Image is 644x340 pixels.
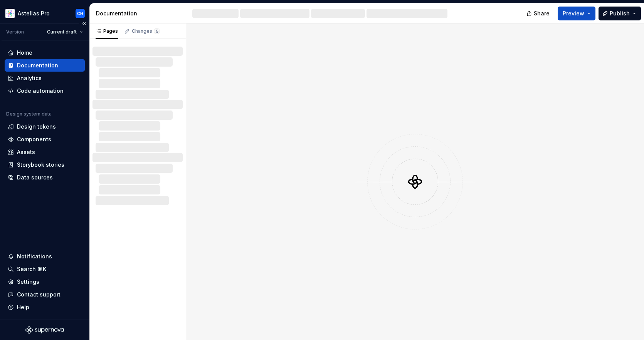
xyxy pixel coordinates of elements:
[17,174,53,181] div: Data sources
[5,59,85,72] a: Documentation
[5,72,85,84] a: Analytics
[17,161,64,169] div: Storybook stories
[5,85,85,97] a: Code automation
[154,28,160,34] span: 5
[17,74,42,82] div: Analytics
[5,133,85,146] a: Components
[5,171,85,184] a: Data sources
[5,276,85,288] a: Settings
[5,250,85,263] button: Notifications
[47,29,77,35] span: Current draft
[5,146,85,158] a: Assets
[2,5,88,22] button: Astellas ProCH
[6,111,52,117] div: Design system data
[5,159,85,171] a: Storybook stories
[563,10,584,17] span: Preview
[534,10,550,17] span: Share
[79,18,89,29] button: Collapse sidebar
[17,278,39,286] div: Settings
[96,28,118,34] div: Pages
[599,7,641,20] button: Publish
[17,148,35,156] div: Assets
[558,7,595,20] button: Preview
[523,7,555,20] button: Share
[132,28,160,34] div: Changes
[77,10,83,17] div: CH
[5,121,85,133] a: Design tokens
[96,10,183,17] div: Documentation
[17,291,61,298] div: Contact support
[17,62,58,69] div: Documentation
[6,29,24,35] div: Version
[17,253,52,260] div: Notifications
[44,27,86,37] button: Current draft
[18,10,50,17] div: Astellas Pro
[17,136,51,143] div: Components
[17,123,56,131] div: Design tokens
[5,288,85,301] button: Contact support
[5,301,85,313] button: Help
[17,49,32,57] div: Home
[25,326,64,334] svg: Supernova Logo
[17,265,46,273] div: Search ⌘K
[5,263,85,275] button: Search ⌘K
[17,87,64,95] div: Code automation
[610,10,630,17] span: Publish
[5,47,85,59] a: Home
[5,9,15,18] img: b2369ad3-f38c-46c1-b2a2-f2452fdbdcd2.png
[17,303,29,311] div: Help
